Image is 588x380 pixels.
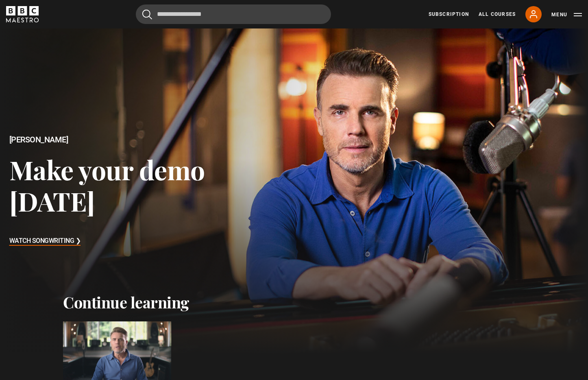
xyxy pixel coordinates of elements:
a: All Courses [479,11,516,18]
button: Submit the search query [142,9,152,20]
h2: Continue learning [63,293,525,312]
a: Subscription [429,11,469,18]
h2: [PERSON_NAME] [9,135,235,144]
h3: Watch Songwriting ❯ [9,235,81,247]
input: Search [136,4,331,24]
svg: BBC Maestro [6,6,39,22]
h3: Make your demo [DATE] [9,154,235,217]
button: Toggle navigation [551,11,582,19]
